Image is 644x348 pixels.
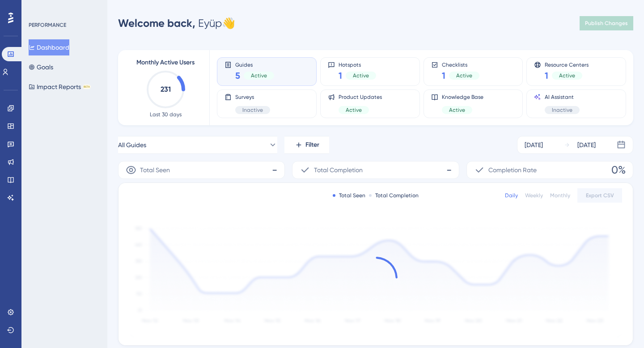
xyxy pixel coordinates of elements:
[545,69,548,82] span: 1
[29,39,69,55] button: Dashboard
[83,85,91,89] div: BETA
[339,61,376,68] span: Hotspots
[118,140,146,150] span: All Guides
[339,93,382,101] span: Product Updates
[442,69,445,82] span: 1
[580,16,633,30] button: Publish Changes
[552,106,572,114] span: Inactive
[353,72,369,79] span: Active
[235,61,274,68] span: Guides
[369,192,419,199] div: Total Completion
[272,163,277,177] span: -
[550,192,570,199] div: Monthly
[235,69,240,82] span: 5
[29,79,91,95] button: Impact ReportsBETA
[242,106,263,114] span: Inactive
[333,192,365,199] div: Total Seen
[488,165,537,175] span: Completion Rate
[442,61,479,68] span: Checklists
[161,85,171,93] text: 231
[586,192,614,199] span: Export CSV
[118,136,277,154] button: All Guides
[585,20,628,27] span: Publish Changes
[140,165,170,175] span: Total Seen
[314,165,363,175] span: Total Completion
[251,72,267,79] span: Active
[446,163,452,177] span: -
[577,140,596,150] div: [DATE]
[577,188,622,203] button: Export CSV
[545,61,589,68] span: Resource Centers
[611,163,626,177] span: 0%
[545,93,580,101] span: AI Assistant
[284,136,329,154] button: Filter
[505,192,518,199] div: Daily
[118,17,195,30] span: Welcome back,
[118,16,235,30] div: Eyüp 👋
[346,106,362,114] span: Active
[235,93,270,101] span: Surveys
[456,72,472,79] span: Active
[559,72,575,79] span: Active
[449,106,465,114] span: Active
[136,57,195,68] span: Monthly Active Users
[525,192,543,199] div: Weekly
[29,21,66,29] div: PERFORMANCE
[442,93,483,101] span: Knowledge Base
[525,140,543,150] div: [DATE]
[305,140,319,150] span: Filter
[339,69,342,82] span: 1
[29,59,53,75] button: Goals
[150,111,182,118] span: Last 30 days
